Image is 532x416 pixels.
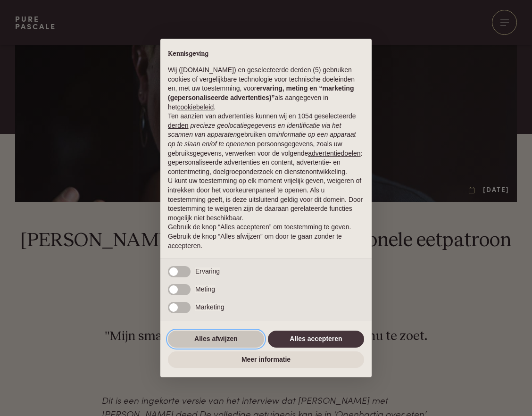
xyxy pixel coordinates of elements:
[168,112,364,176] p: Ten aanzien van advertenties kunnen wij en 1054 geselecteerde gebruiken om en persoonsgegevens, z...
[308,149,360,158] button: advertentiedoelen
[268,331,364,348] button: Alles accepteren
[168,84,354,101] strong: ervaring, meting en “marketing (gepersonaliseerde advertenties)”
[195,267,220,275] span: Ervaring
[177,103,214,111] a: cookiebeleid
[168,176,364,223] p: U kunt uw toestemming op elk moment vrijelijk geven, weigeren of intrekken door het voorkeurenpan...
[168,351,364,368] button: Meer informatie
[168,122,341,139] em: precieze geolocatiegegevens en identificatie via het scannen van apparaten
[168,121,189,131] button: derden
[168,223,364,250] p: Gebruik de knop “Alles accepteren” om toestemming te geven. Gebruik de knop “Alles afwijzen” om d...
[168,331,264,348] button: Alles afwijzen
[168,50,364,58] h2: Kennisgeving
[168,131,356,148] em: informatie op een apparaat op te slaan en/of te openen
[195,303,224,311] span: Marketing
[195,285,215,293] span: Meting
[168,66,364,112] p: Wij ([DOMAIN_NAME]) en geselecteerde derden (5) gebruiken cookies of vergelijkbare technologie vo...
